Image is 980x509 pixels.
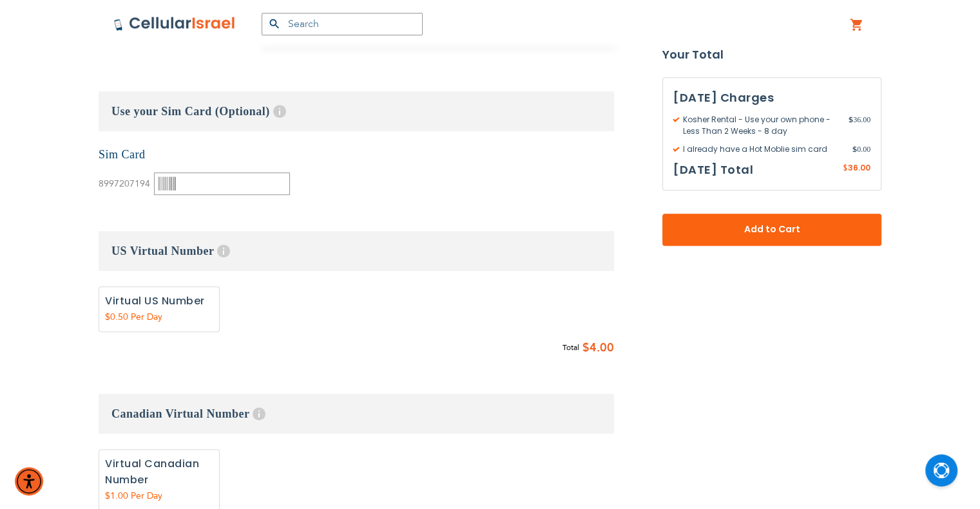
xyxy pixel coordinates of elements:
[662,45,881,64] strong: Your Total
[99,148,146,161] a: Sim Card
[852,143,857,155] span: $
[843,163,848,174] span: $
[852,143,870,155] span: 0.00
[562,341,579,355] span: Total
[849,114,870,137] span: 36.00
[849,114,853,125] span: $
[99,231,614,271] h3: US Virtual Number
[705,223,839,237] span: Add to Cart
[673,143,852,155] span: I already have a Hot Moblie sim card
[673,160,753,180] h3: [DATE] Total
[673,114,849,137] span: Kosher Rental - Use your own phone - Less Than 2 Weeks - 8 day
[582,338,590,358] span: $
[113,16,236,32] img: Cellular Israel Logo
[217,245,230,257] span: Help
[15,467,43,495] div: Accessibility Menu
[99,178,150,190] span: 8997207194
[273,105,286,118] span: Help
[253,407,265,420] span: Help
[99,91,614,131] h3: Use your Sim Card (Optional)
[673,88,870,107] h3: [DATE] Charges
[662,214,881,246] button: Add to Cart
[154,172,290,195] input: Please enter 9-10 digits or 17-20 digits.
[262,13,423,35] input: Search
[590,338,614,358] span: 4.00
[848,162,870,173] span: 36.00
[99,394,614,434] h3: Canadian Virtual Number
